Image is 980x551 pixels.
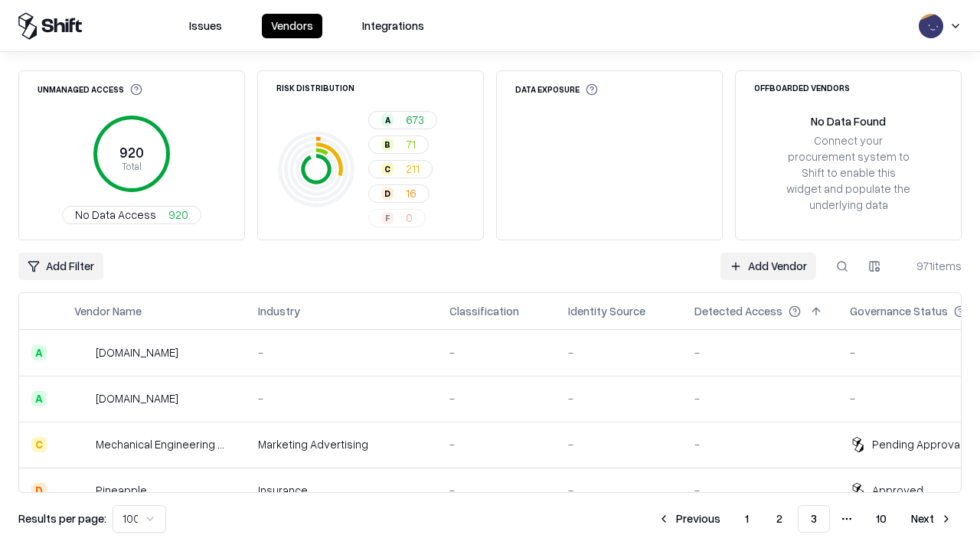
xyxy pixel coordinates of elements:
div: Insurance [258,482,425,498]
div: Classification [449,303,519,319]
div: Pending Approval [872,436,962,452]
div: - [449,390,544,406]
div: - [568,482,670,498]
img: Mechanical Engineering World [74,437,90,452]
div: 971 items [900,258,962,274]
div: - [449,436,544,452]
span: 211 [406,161,420,177]
button: C211 [368,160,433,178]
button: 3 [798,505,830,533]
button: A673 [368,111,437,129]
div: A [381,114,394,126]
nav: pagination [648,505,962,533]
img: Pineapple [74,483,90,498]
button: No Data Access920 [62,206,201,224]
button: 1 [733,505,761,533]
span: 71 [406,136,416,152]
div: Detected Access [694,303,782,319]
div: Governance Status [850,303,948,319]
a: Add Vendor [720,253,816,280]
div: - [568,390,670,406]
div: No Data Found [811,113,886,129]
tspan: Total [122,160,142,172]
div: [DOMAIN_NAME] [96,344,178,360]
div: D [31,483,47,498]
img: automat-it.com [74,345,90,360]
div: Industry [258,303,300,319]
div: - [258,390,425,406]
div: - [694,344,825,360]
p: Results per page: [18,510,106,527]
div: - [694,436,825,452]
button: B71 [368,135,429,154]
div: - [449,482,544,498]
div: Connect your procurement system to Shift to enable this widget and populate the underlying data [785,132,912,214]
button: 2 [764,505,795,533]
div: - [568,344,670,360]
button: Vendors [262,14,322,38]
div: - [449,344,544,360]
div: C [31,437,47,452]
div: Offboarded Vendors [754,83,850,92]
div: Risk Distribution [276,83,354,92]
div: C [381,163,394,175]
button: Integrations [353,14,433,38]
tspan: 920 [119,144,144,161]
button: Issues [180,14,231,38]
button: D16 [368,184,430,203]
div: D [381,187,394,200]
div: - [694,482,825,498]
div: - [694,390,825,406]
img: madisonlogic.com [74,391,90,406]
div: Approved [872,482,923,498]
div: [DOMAIN_NAME] [96,390,178,406]
div: A [31,391,47,406]
button: Add Filter [18,253,103,280]
div: Pineapple [96,482,147,498]
div: Vendor Name [74,303,142,319]
div: Mechanical Engineering World [96,436,234,452]
div: - [258,344,425,360]
button: Previous [648,505,730,533]
button: Next [902,505,962,533]
div: Unmanaged Access [38,83,142,96]
button: 10 [864,505,899,533]
div: A [31,345,47,360]
span: 673 [406,112,424,128]
div: Identity Source [568,303,645,319]
div: - [568,436,670,452]
span: 16 [406,185,416,201]
span: 920 [168,207,188,223]
div: Marketing Advertising [258,436,425,452]
div: B [381,139,394,151]
span: No Data Access [75,207,156,223]
div: Data Exposure [515,83,598,96]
